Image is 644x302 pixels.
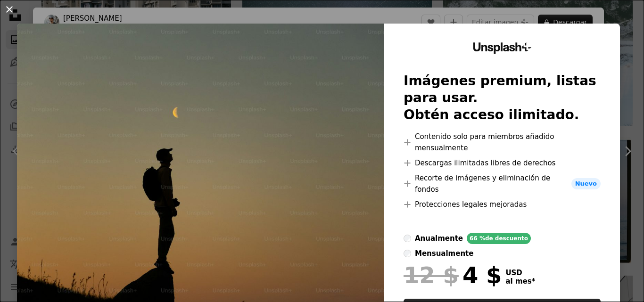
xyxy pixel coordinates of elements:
[571,178,601,189] span: Nuevo
[415,233,463,244] div: anualmente
[467,233,531,244] div: 66 % de descuento
[505,269,535,277] span: USD
[404,172,601,195] li: Recorte de imágenes y eliminación de fondos
[404,199,601,210] li: Protecciones legales mejoradas
[404,157,601,169] li: Descargas ilimitadas libres de derechos
[404,73,601,123] h2: Imágenes premium, listas para usar. Obtén acceso ilimitado.
[404,131,601,154] li: Contenido solo para miembros añadido mensualmente
[404,263,502,287] div: 4 $
[404,263,459,287] span: 12 $
[505,277,535,286] span: al mes *
[404,235,411,242] input: anualmente66 %de descuento
[415,248,473,259] div: mensualmente
[404,250,411,257] input: mensualmente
